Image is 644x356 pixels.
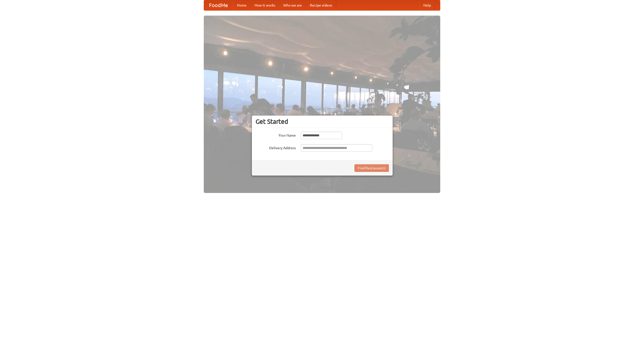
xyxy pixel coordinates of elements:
a: FoodMe [204,0,233,10]
label: Your Name [256,132,296,138]
label: Delivery Address [256,144,296,150]
button: Find Restaurants! [354,164,389,172]
h3: Get Started [256,118,389,125]
a: Recipe videos [306,0,336,10]
a: How it works [251,0,279,10]
a: Help [419,0,435,10]
a: Who we are [279,0,306,10]
a: Home [233,0,251,10]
